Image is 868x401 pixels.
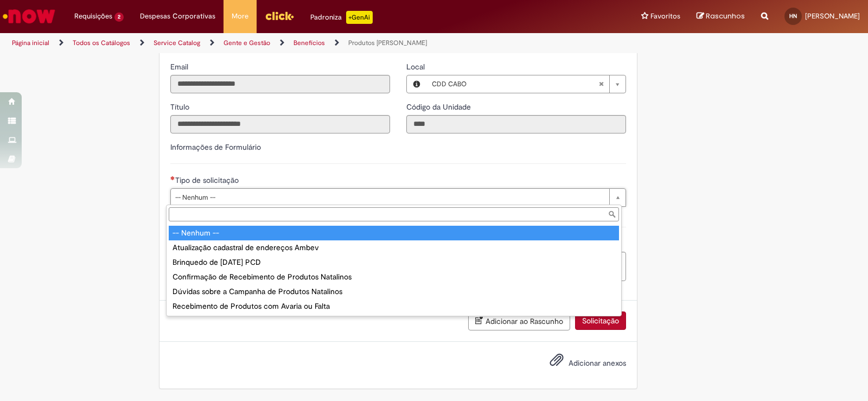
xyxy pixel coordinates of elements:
div: Recebimento de Produtos com Avaria ou Falta [169,299,619,314]
div: Confirmação de Recebimento de Produtos Natalinos [169,270,619,284]
ul: Tipo de solicitação [167,224,621,316]
div: Dúvidas sobre a Campanha de Produtos Natalinos [169,284,619,299]
div: Brinquedo de [DATE] PCD [169,255,619,270]
div: Atualização cadastral de endereços Ambev [169,240,619,255]
div: -- Nenhum -- [169,226,619,240]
